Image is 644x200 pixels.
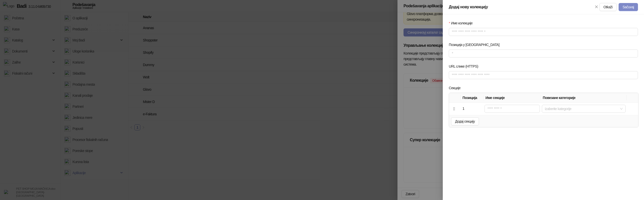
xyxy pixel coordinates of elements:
[449,4,593,10] div: Додај нову колекцију
[484,93,541,103] th: Име секције
[449,50,638,57] input: Позиција у менију
[449,64,481,69] label: URL слике (HTTPS)
[449,20,476,26] label: Име колекције
[484,103,541,115] td: Име секције
[455,119,475,123] span: Додај секцију
[461,93,484,103] th: Позиција
[463,107,464,111] span: 1
[461,103,484,115] td: Позиција
[593,4,599,10] button: Zatvori
[599,3,617,11] button: Otkaži
[449,71,638,79] input: URL слике (HTTPS)
[449,85,464,91] label: Секције
[541,103,627,115] td: Повезане категорије
[449,28,638,36] input: Име колекције
[619,3,638,11] button: Sačuvaj
[449,42,503,47] label: Позиција у менију
[541,93,627,103] th: Повезане категорије
[451,117,479,125] button: Додај секцију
